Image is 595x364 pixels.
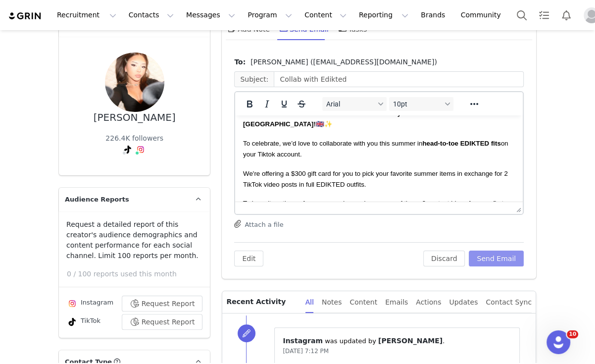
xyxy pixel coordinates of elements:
button: Content [298,4,352,26]
button: Notifications [555,4,577,26]
p: Recent Activity [226,291,297,313]
span: Subject: [234,71,274,87]
span: [PERSON_NAME] [378,337,443,345]
div: Updates [449,291,478,313]
div: Emails [385,291,408,313]
div: Actions [416,291,441,313]
div: 226.4K followers [105,133,163,144]
span: Instagram [283,337,323,345]
div: Press the Up and Down arrow keys to resize the editor. [512,202,523,214]
button: Request Report [122,314,203,330]
span: 10pt [393,100,442,108]
button: Underline [276,97,293,111]
img: instagram.svg [137,146,145,154]
button: Recruitment [51,4,122,26]
span: To keep it on-theme for summer, please choose one of these 3 content ideas for your first TikTok: [8,84,268,103]
button: Send Email [469,251,524,266]
button: Bold [241,97,258,111]
div: Content [349,291,377,313]
div: [PERSON_NAME] [94,112,176,123]
img: instagram.svg [68,300,76,308]
img: d8ead94b-d439-4359-b4b1-8e425738f2f3.jpg [105,52,164,112]
button: Edit [234,251,263,266]
span: Audience Reports [65,195,129,205]
img: grin logo [8,11,43,21]
button: Program [242,4,298,26]
span: To: [234,57,246,67]
span: Arial [326,100,375,108]
button: Request Report [122,296,203,312]
button: Italic [258,97,275,111]
button: Font sizes [389,97,453,111]
input: Add a subject line [274,71,524,87]
p: ⁨ ⁩ was updated by ⁨ ⁩. [283,336,511,346]
button: Attach a file [234,218,283,230]
span: [DATE] 7:12 PM [283,348,329,355]
span: [PERSON_NAME] ([EMAIL_ADDRESS][DOMAIN_NAME]) [250,57,437,67]
div: Notes [322,291,342,313]
button: Messages [180,4,241,26]
a: Tasks [533,4,555,26]
p: Request a detailed report of this creator's audience demographics and content performance for eac... [66,219,202,261]
button: Fonts [322,97,387,111]
a: Community [455,4,511,26]
p: 0 / 100 reports used this month [67,269,210,279]
div: Contact Sync [486,291,532,313]
button: Contacts [123,4,180,26]
button: Search [511,4,533,26]
iframe: Intercom live chat [546,330,570,354]
div: All [305,291,314,313]
button: Reporting [353,4,414,26]
iframe: Rich Text Area [235,115,523,202]
span: 10 [567,330,578,338]
button: Reveal or hide additional toolbar items [466,97,483,111]
button: Discard [423,251,465,266]
div: Instagram [66,298,113,310]
div: TikTok [66,316,100,328]
button: Strikethrough [293,97,310,111]
a: Brands [415,4,454,26]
